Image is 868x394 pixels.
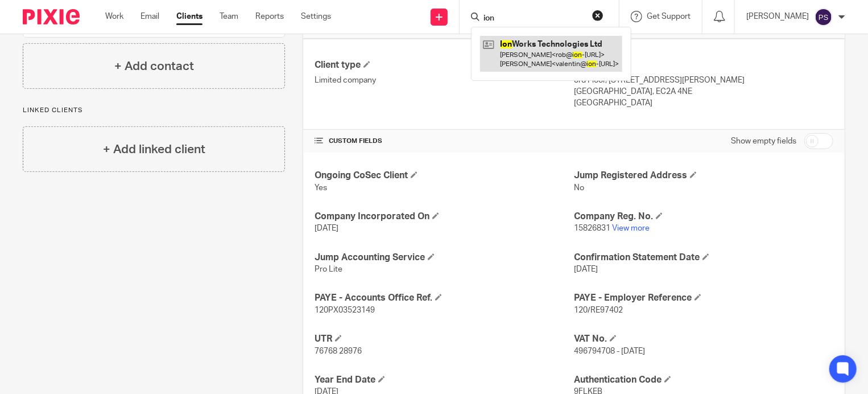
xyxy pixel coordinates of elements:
[315,265,342,273] span: Pro Lite
[176,11,202,22] a: Clients
[574,97,833,109] p: [GEOGRAPHIC_DATA]
[574,265,598,273] span: [DATE]
[315,170,574,182] h4: Ongoing CoSec Client
[315,374,574,386] h4: Year End Date
[574,333,833,345] h4: VAT No.
[815,8,833,26] img: svg%3E
[574,306,623,314] span: 120/RE97402
[315,184,327,192] span: Yes
[574,224,610,232] span: 15826831
[612,224,650,232] a: View more
[574,374,833,386] h4: Authentication Code
[574,86,833,97] p: [GEOGRAPHIC_DATA], EC2A 4NE
[315,211,574,223] h4: Company Incorporated On
[315,306,375,314] span: 120PX03523149
[574,184,584,192] span: No
[315,59,574,71] h4: Client type
[255,11,284,22] a: Reports
[105,11,123,22] a: Work
[574,59,833,71] h4: Address
[140,11,159,22] a: Email
[103,141,205,158] h4: + Add linked client
[574,292,833,304] h4: PAYE - Employer Reference
[315,75,574,86] p: Limited company
[315,347,362,355] span: 76768 28976
[746,11,809,22] p: [PERSON_NAME]
[482,14,585,24] input: Search
[592,10,604,21] button: Clear
[574,75,833,86] p: 3rd Floor, [STREET_ADDRESS][PERSON_NAME]
[301,11,331,22] a: Settings
[315,252,574,264] h4: Jump Accounting Service
[647,13,691,20] span: Get Support
[23,9,80,24] img: Pixie
[731,136,796,147] label: Show empty fields
[574,252,833,264] h4: Confirmation Statement Date
[574,347,645,355] span: 496794708 - [DATE]
[315,137,574,146] h4: CUSTOM FIELDS
[315,224,338,232] span: [DATE]
[114,58,194,75] h4: + Add contact
[23,106,285,115] p: Linked clients
[574,170,833,182] h4: Jump Registered Address
[315,333,574,345] h4: UTR
[220,11,238,22] a: Team
[574,211,833,223] h4: Company Reg. No.
[315,292,574,304] h4: PAYE - Accounts Office Ref.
